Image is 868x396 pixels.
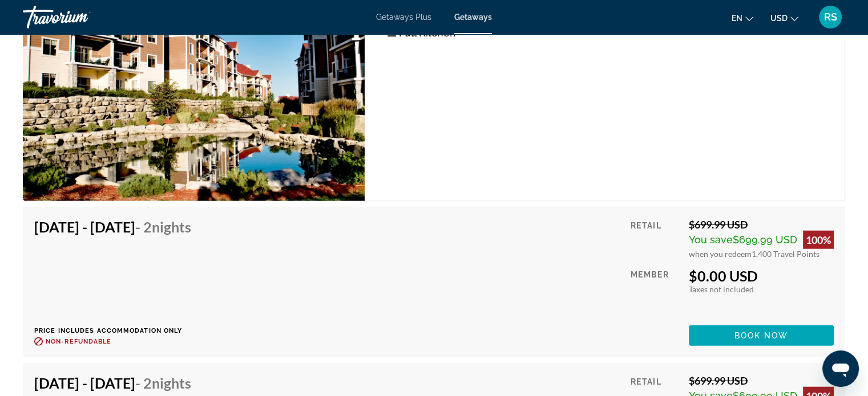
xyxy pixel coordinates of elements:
[454,13,492,22] a: Getaways
[770,10,798,26] button: Change currency
[689,284,754,294] span: Taxes not included
[689,325,834,346] button: Book now
[733,234,797,246] span: $699.99 USD
[752,249,819,259] span: 1,400 Travel Points
[152,218,191,235] span: Nights
[803,231,834,249] div: 100%
[34,374,191,391] h4: [DATE] - [DATE]
[34,327,200,334] p: Price includes accommodation only
[689,374,834,387] div: $699.99 USD
[46,338,111,345] span: Non-refundable
[376,13,431,22] a: Getaways Plus
[732,14,742,23] span: en
[23,2,137,32] a: Travorium
[815,5,845,29] button: User Menu
[822,350,859,387] iframe: Button to launch messaging window
[770,14,788,23] span: USD
[631,218,680,259] div: Retail
[732,10,753,26] button: Change language
[34,218,191,235] h4: [DATE] - [DATE]
[689,218,834,231] div: $699.99 USD
[135,218,191,235] span: - 2
[689,234,733,246] span: You save
[734,331,789,340] span: Book now
[689,267,834,284] div: $0.00 USD
[824,11,837,23] span: RS
[135,374,191,391] span: - 2
[631,267,680,317] div: Member
[689,249,752,259] span: when you redeem
[152,374,191,391] span: Nights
